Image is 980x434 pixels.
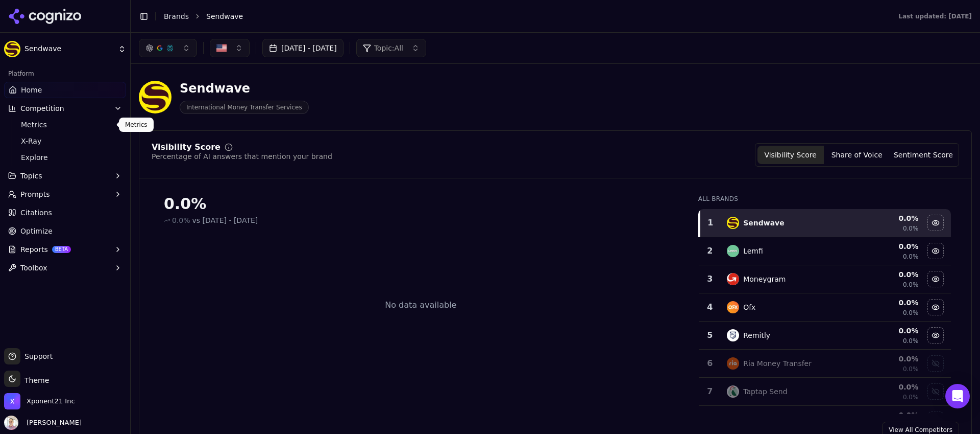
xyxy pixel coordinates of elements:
img: sendwave [727,217,739,229]
a: Optimize [4,223,126,239]
img: remitly [727,329,739,341]
span: 0.0% [903,365,919,373]
img: ria money transfer [727,357,739,370]
span: Citations [20,208,52,218]
span: Prompts [20,189,50,199]
button: Topics [4,168,126,184]
button: Sentiment Score [890,146,957,164]
div: 0.0 % [853,382,918,392]
span: Theme [20,376,49,384]
span: Metrics [21,120,110,130]
tr: 4ofxOfx0.0%0.0%Hide ofx data [699,293,951,322]
tr: 3moneygramMoneygram0.0%0.0%Hide moneygram data [699,265,951,293]
div: Last updated: [DATE] [898,12,972,20]
div: Taptap Send [743,386,787,397]
div: 6 [703,357,717,370]
span: Topics [20,171,42,181]
div: 0.0 % [853,410,918,420]
span: BETA [52,246,71,253]
a: X-Ray [17,134,114,148]
tr: 7taptap sendTaptap Send0.0%0.0%Show taptap send data [699,378,951,406]
nav: breadcrumb [164,11,878,21]
span: Explore [21,152,110,163]
button: Hide ofx data [927,299,944,315]
img: United States [216,43,227,53]
button: Open organization switcher [4,393,75,409]
tr: 5remitlyRemitly0.0%0.0%Hide remitly data [699,322,951,350]
div: Remitly [743,330,770,340]
div: Open Intercom Messenger [945,384,970,408]
tr: 1sendwaveSendwave0.0%0.0%Hide sendwave data [699,209,951,237]
button: Hide moneygram data [927,271,944,287]
div: Percentage of AI answers that mention your brand [152,151,332,162]
img: Xponent21 Inc [4,393,20,409]
button: Hide sendwave data [927,215,944,231]
span: Topic: All [374,43,403,53]
img: Sendwave [139,81,171,113]
a: Brands [164,12,189,20]
span: International Money Transfer Services [180,101,309,114]
button: Prompts [4,186,126,202]
button: Visibility Score [757,146,824,164]
img: lemfi [727,245,739,257]
span: Reports [20,244,48,255]
span: Sendwave [206,11,243,21]
img: Sendwave [4,41,20,57]
span: 0.0% [903,393,919,401]
button: Show western union data [927,412,944,428]
div: 0.0 % [853,354,918,364]
span: 0.0% [903,309,919,317]
div: No data available [385,299,456,311]
img: ofx [727,301,739,313]
span: Toolbox [20,263,47,273]
div: Sendwave [180,80,309,97]
a: Explore [17,150,114,165]
div: 5 [703,329,717,341]
span: [PERSON_NAME] [22,418,82,427]
div: 0.0 % [853,241,918,252]
button: Competition [4,100,126,117]
div: 0.0 % [853,269,918,280]
button: Toolbox [4,260,126,276]
div: Visibility Score [152,143,220,151]
button: Show ria money transfer data [927,355,944,372]
span: Home [21,85,42,95]
button: Show taptap send data [927,383,944,400]
img: Kiryako Sharikas [4,416,18,430]
tr: 2lemfiLemfi0.0%0.0%Hide lemfi data [699,237,951,265]
button: [DATE] - [DATE] [262,39,344,57]
tr: 0.0%Show western union data [699,406,951,434]
a: Citations [4,204,126,221]
span: 0.0% [172,215,190,225]
div: 2 [703,245,717,257]
div: 7 [703,385,717,398]
button: ReportsBETA [4,241,126,258]
img: moneygram [727,273,739,285]
div: Moneygram [743,274,786,284]
span: vs [DATE] - [DATE] [192,215,258,225]
div: Platform [4,65,126,82]
div: Sendwave [743,218,785,228]
img: taptap send [727,385,739,398]
div: 3 [703,273,717,285]
div: 0.0 % [853,213,918,223]
a: Home [4,82,126,98]
div: Lemfi [743,246,763,256]
p: Metrics [125,121,148,129]
span: Xponent21 Inc [27,397,75,406]
span: 0.0% [903,281,919,289]
button: Hide remitly data [927,327,944,344]
span: X-Ray [21,136,110,146]
div: Ofx [743,302,755,312]
span: Competition [20,103,64,113]
div: 1 [704,217,717,229]
span: 0.0% [903,337,919,345]
div: 0.0 % [853,298,918,308]
span: Sendwave [24,44,114,54]
div: Ria Money Transfer [743,358,812,369]
span: Support [20,351,53,361]
div: All Brands [698,195,951,203]
span: 0.0% [903,224,919,233]
div: 0.0 % [853,326,918,336]
div: 4 [703,301,717,313]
